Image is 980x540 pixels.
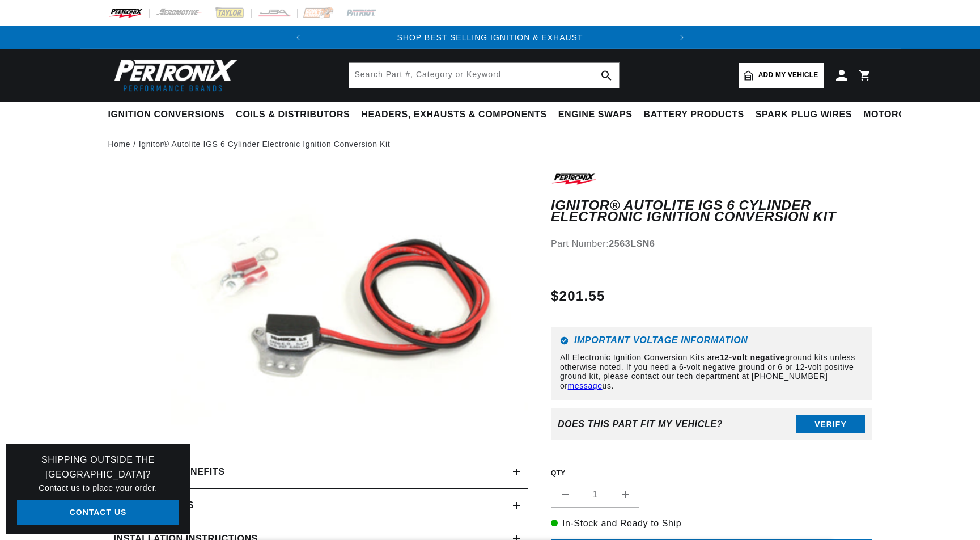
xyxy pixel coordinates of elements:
a: SHOP BEST SELLING IGNITION & EXHAUST [397,33,583,42]
span: Engine Swaps [558,109,633,121]
h3: Shipping Outside the [GEOGRAPHIC_DATA]? [17,453,179,482]
slideshow-component: Translation missing: en.sections.announcements.announcement_bar [80,26,901,49]
div: Does This part fit My vehicle? [558,419,723,429]
summary: Headers, Exhausts & Components [355,102,552,128]
button: Verify [796,415,865,433]
summary: Ignition Conversions [108,102,231,128]
div: Part Number: [551,237,872,251]
div: Announcement [309,31,670,44]
media-gallery: Gallery Viewer [108,171,528,433]
button: search button [594,63,619,88]
span: Motorcycle [863,109,931,121]
label: QTY [551,469,872,478]
h6: Important Voltage Information [560,336,863,345]
summary: Features & Benefits [108,455,528,488]
a: Ignitor® Autolite IGS 6 Cylinder Electronic Ignition Conversion Kit [139,138,391,150]
nav: breadcrumbs [108,138,872,150]
a: Contact Us [17,500,179,526]
summary: Specifications [108,489,528,522]
input: Search Part #, Category or Keyword [349,63,619,88]
p: Contact us to place your order. [17,482,179,494]
span: Coils & Distributors [236,109,350,121]
span: Headers, Exhausts & Components [361,109,546,121]
div: 1 of 2 [309,31,670,44]
strong: 2563LSN6 [609,239,655,248]
summary: Engine Swaps [553,102,638,128]
summary: Motorcycle [858,102,936,128]
h1: Ignitor® Autolite IGS 6 Cylinder Electronic Ignition Conversion Kit [551,200,872,223]
span: Spark Plug Wires [756,109,852,121]
p: All Electronic Ignition Conversion Kits are ground kits unless otherwise noted. If you need a 6-v... [560,353,863,391]
span: $201.55 [551,286,605,306]
span: Battery Products [644,109,744,121]
p: In-Stock and Ready to Ship [551,516,872,531]
summary: Spark Plug Wires [750,102,858,128]
summary: Coils & Distributors [230,102,355,128]
a: Home [108,138,131,150]
span: Ignition Conversions [108,109,225,121]
button: Translation missing: en.sections.announcements.next_announcement [671,26,693,49]
strong: 12-volt negative [720,353,785,362]
span: Add my vehicle [758,70,818,81]
a: Add my vehicle [739,63,824,88]
img: Pertronix [108,56,239,95]
a: message [568,381,603,390]
button: Translation missing: en.sections.announcements.previous_announcement [287,26,309,49]
summary: Battery Products [638,102,750,128]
